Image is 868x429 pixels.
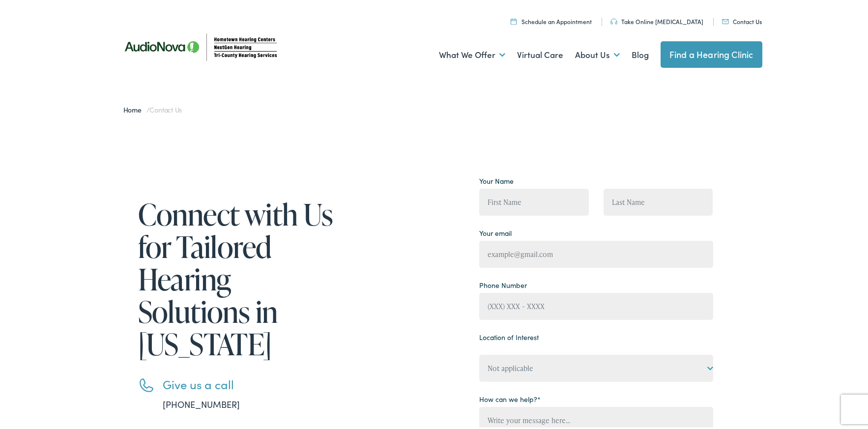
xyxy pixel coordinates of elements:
[517,35,563,71] a: Virtual Care
[163,375,340,390] h3: Give us a call
[163,396,240,408] a: [PHONE_NUMBER]
[479,174,514,184] label: Your Name
[479,291,713,318] input: (XXX) XXX - XXXX
[123,103,182,113] span: /
[722,15,762,24] a: Contact Us
[511,15,592,24] a: Schedule an Appointment
[479,392,541,402] label: How can we help?
[479,239,713,266] input: example@gmail.com
[511,16,517,23] img: utility icon
[661,39,762,66] a: Find a Hearing Clinic
[439,35,505,71] a: What We Offer
[149,103,182,113] span: Contact Us
[632,35,649,71] a: Blog
[479,330,539,341] label: Location of Interest
[575,35,620,71] a: About Us
[604,187,713,214] input: Last Name
[479,278,527,288] label: Phone Number
[138,196,340,358] h1: Connect with Us for Tailored Hearing Solutions in [US_STATE]
[722,17,729,22] img: utility icon
[610,17,617,23] img: utility icon
[479,187,589,214] input: First Name
[610,15,703,24] a: Take Online [MEDICAL_DATA]
[479,226,512,236] label: Your email
[123,103,146,113] a: Home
